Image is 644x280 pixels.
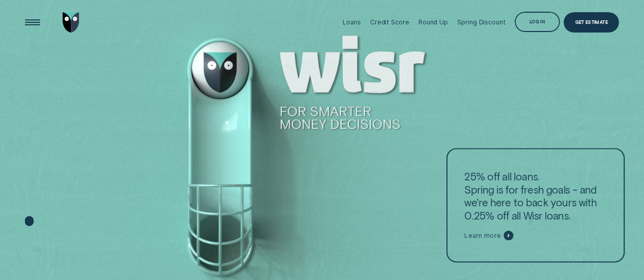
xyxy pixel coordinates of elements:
p: 25% off all loans. Spring is for fresh goals - and we're here to back yours with 0.25% off all Wi... [464,170,606,222]
div: Round Up [418,18,448,26]
div: Spring Discount [457,18,505,26]
button: Log in [515,12,560,32]
span: Learn more [464,232,501,240]
div: Credit Score [370,18,409,26]
div: Loans [343,18,360,26]
a: 25% off all loans.Spring is for fresh goals - and we're here to back yours with 0.25% off all Wis... [446,148,624,262]
a: Get Estimate [564,12,619,33]
button: Open Menu [22,12,43,33]
img: Wisr [63,12,79,33]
